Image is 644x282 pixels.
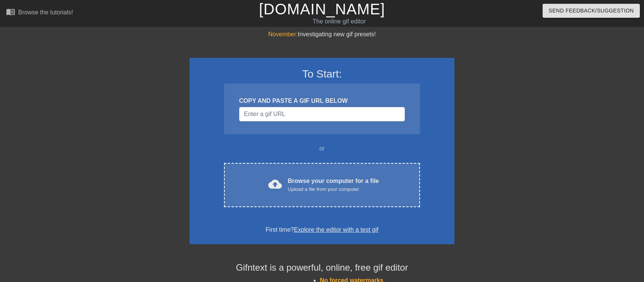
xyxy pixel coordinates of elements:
[209,144,435,153] div: or
[239,96,405,105] div: COPY AND PASTE A GIF URL BELOW
[6,7,73,19] a: Browse the tutorials!
[239,107,405,121] input: Username
[218,17,460,26] div: The online gif editor
[199,68,445,81] h3: To Start:
[549,6,634,15] span: Send Feedback/Suggestion
[259,1,385,17] a: [DOMAIN_NAME]
[190,262,454,273] h4: Gifntext is a powerful, online, free gif editor
[199,225,445,234] div: First time?
[294,226,378,233] a: Explore the editor with a test gif
[543,4,640,18] button: Send Feedback/Suggestion
[268,31,298,37] span: November:
[268,177,282,191] span: cloud_upload
[190,30,454,39] div: Investigating new gif presets!
[18,9,73,15] div: Browse the tutorials!
[288,186,379,193] div: Upload a file from your computer
[288,177,379,193] div: Browse your computer for a file
[6,7,15,16] span: menu_book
